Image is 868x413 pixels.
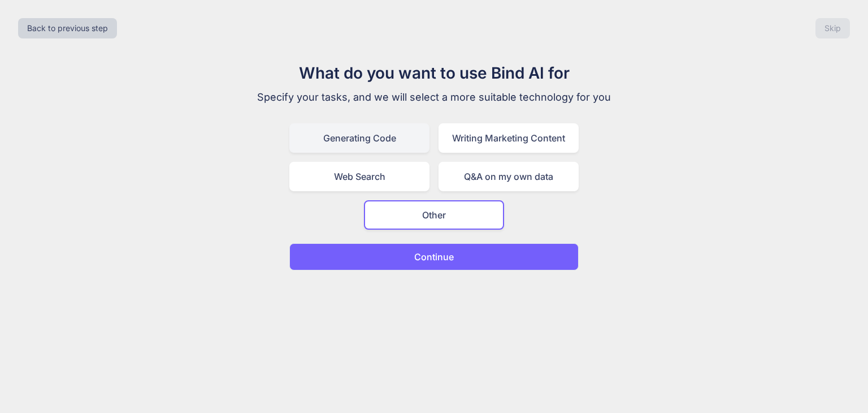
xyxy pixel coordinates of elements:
[244,89,624,105] p: Specify your tasks, and we will select a more suitable technology for you
[18,18,117,38] button: Back to previous step
[414,250,454,264] p: Continue
[289,162,429,191] div: Web Search
[364,200,504,230] div: Other
[289,123,429,153] div: Generating Code
[439,162,579,191] div: Q&A on my own data
[815,18,850,38] button: Skip
[289,243,579,270] button: Continue
[439,123,579,153] div: Writing Marketing Content
[244,61,624,85] h1: What do you want to use Bind AI for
